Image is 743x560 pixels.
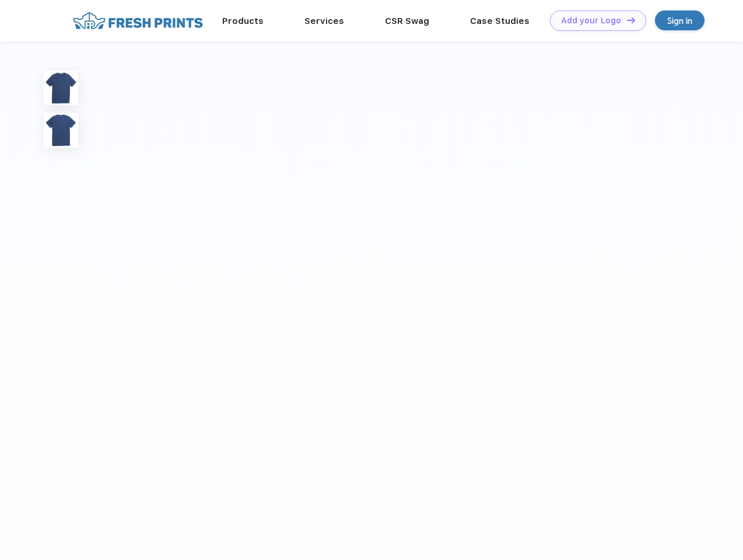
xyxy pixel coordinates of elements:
a: Sign in [655,10,705,30]
img: fo%20logo%202.webp [69,10,206,31]
img: DT [627,17,635,23]
div: Sign in [667,14,692,27]
div: Add your Logo [561,16,621,26]
a: Products [222,16,264,26]
img: func=resize&h=100 [44,113,78,148]
img: func=resize&h=100 [44,71,78,105]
